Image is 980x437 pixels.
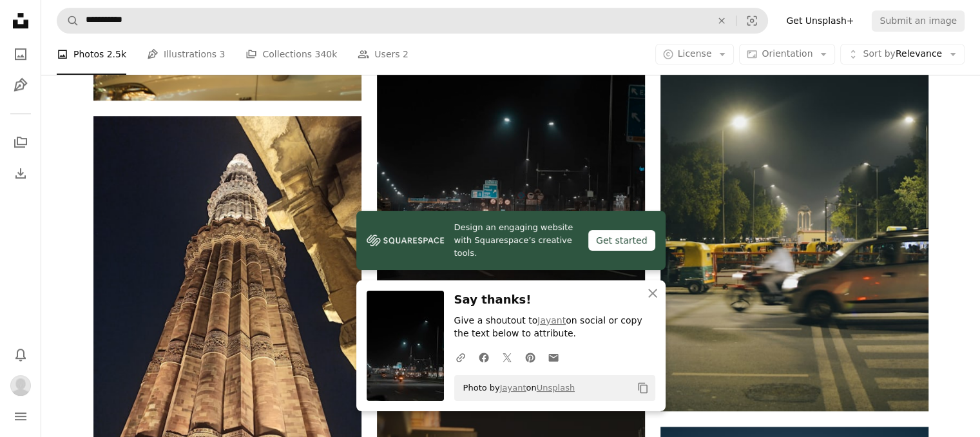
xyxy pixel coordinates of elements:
a: cars on road during night time [660,204,928,216]
a: Download History [8,160,34,186]
p: Give a shoutout to on social or copy the text below to attribute. [454,315,655,340]
a: Share on Facebook [472,344,495,370]
a: Illustrations [8,72,34,98]
span: 2 [403,47,408,61]
span: Relevance [863,48,942,61]
button: Search Unsplash [57,8,79,33]
span: Sort by [863,48,895,59]
a: Collections [8,130,34,155]
span: 340k [314,47,337,61]
button: License [655,44,735,64]
span: License [678,48,712,59]
a: Users 2 [358,34,408,75]
a: Share on Twitter [495,344,519,370]
a: Jayant [537,315,566,325]
button: Profile [8,373,34,398]
a: Share on Pinterest [519,344,542,370]
a: Home — Unsplash [8,8,34,36]
button: Copy to clipboard [632,377,654,399]
a: a car driving down a street at night [377,121,645,133]
a: Jayant [500,383,526,393]
a: Design an engaging website with Squarespace’s creative tools.Get started [356,211,666,270]
button: Orientation [739,44,835,64]
img: cars on road during night time [660,9,928,411]
a: Illustrations 3 [147,34,225,75]
div: Get started [588,230,655,251]
button: Submit an image [872,10,965,31]
button: Clear [707,8,736,33]
h3: Say thanks! [454,291,655,309]
button: Sort byRelevance [840,44,965,64]
form: Find visuals sitewide [57,8,768,34]
button: Visual search [736,8,767,33]
span: Orientation [762,48,812,59]
a: Share over email [542,344,565,370]
a: Unsplash [537,383,575,393]
img: Avatar of user sonal gupta [10,375,31,396]
img: file-1606177908946-d1eed1cbe4f5image [367,231,444,250]
button: Notifications [8,342,34,367]
a: Collections 340k [245,34,337,75]
a: Photos [8,41,34,67]
span: 3 [220,47,226,61]
button: Menu [8,403,34,429]
a: Get Unsplash+ [778,10,861,31]
span: Design an engaging website with Squarespace’s creative tools. [454,221,578,260]
a: A very tall tower with a clock on it's side [93,289,361,300]
span: Photo by on [457,378,575,398]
